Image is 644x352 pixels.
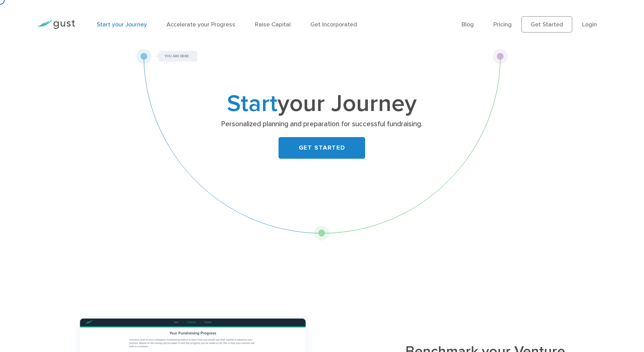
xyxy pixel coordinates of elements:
a: GET STARTED [279,137,365,159]
a: Get Incorporated [310,21,357,28]
span: Start [227,89,277,118]
img: Gust Logo [37,20,75,29]
h1: your Journey [188,93,456,115]
a: Start your Journey [97,21,147,28]
a: Get Started [521,16,572,32]
a: Pricing [493,21,512,28]
a: Blog [462,21,474,28]
a: Raise Capital [255,21,291,28]
p: Personalized planning and preparation for successful fundraising. [191,119,453,129]
a: Accelerate your Progress [166,21,235,28]
a: Login [582,21,597,28]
